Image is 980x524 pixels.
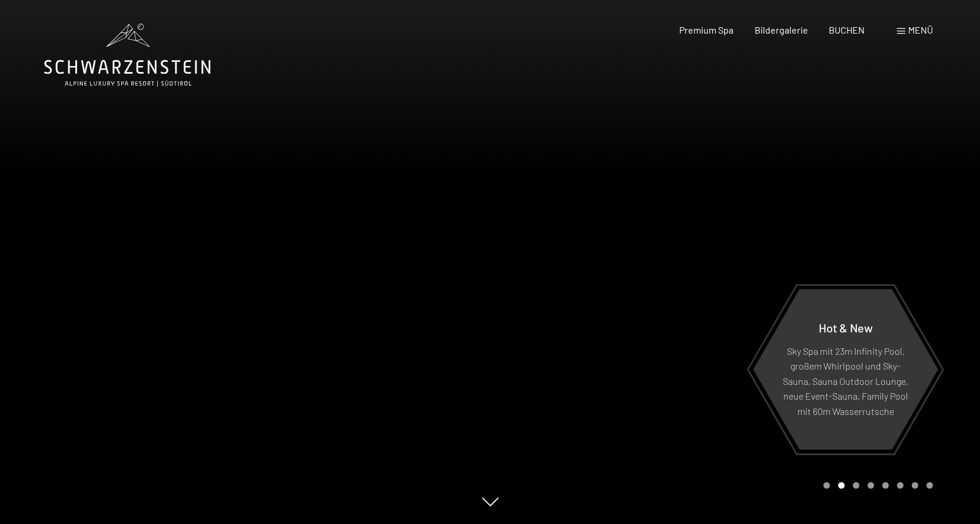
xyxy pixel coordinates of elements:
span: Menü [908,24,933,35]
span: Hot & New [819,320,873,334]
div: Carousel Pagination [819,482,933,489]
div: Carousel Page 8 [926,482,933,489]
a: BUCHEN [829,24,865,35]
p: Sky Spa mit 23m Infinity Pool, großem Whirlpool und Sky-Sauna, Sauna Outdoor Lounge, neue Event-S... [782,343,909,418]
a: Premium Spa [679,24,733,35]
div: Carousel Page 3 [853,482,859,489]
a: Hot & New Sky Spa mit 23m Infinity Pool, großem Whirlpool und Sky-Sauna, Sauna Outdoor Lounge, ne... [752,288,939,450]
div: Carousel Page 2 (Current Slide) [838,482,845,489]
div: Carousel Page 6 [897,482,903,489]
div: Carousel Page 7 [912,482,918,489]
div: Carousel Page 1 [823,482,830,489]
div: Carousel Page 4 [868,482,874,489]
div: Carousel Page 5 [882,482,889,489]
a: Bildergalerie [755,24,808,35]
